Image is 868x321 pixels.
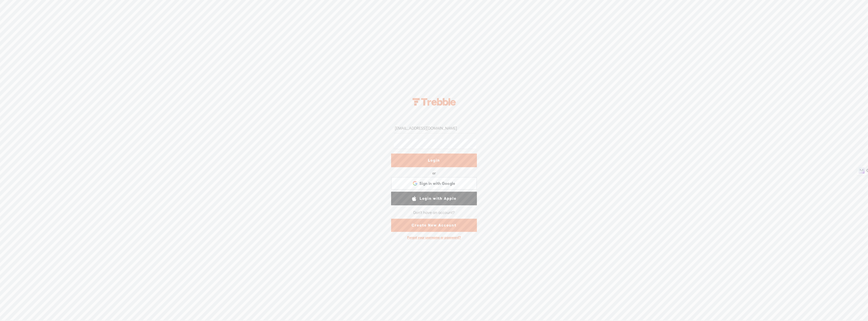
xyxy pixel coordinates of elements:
a: Login with Apple [391,192,477,205]
a: Create New Account [391,219,477,232]
div: Don't have an account? [413,207,455,218]
div: Forgot your username or password? [405,233,463,242]
span: Sign in with Google [419,181,455,186]
div: or [432,169,436,177]
div: Sign in with Google [391,177,477,190]
a: Login [391,154,477,167]
input: Username [394,124,476,133]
